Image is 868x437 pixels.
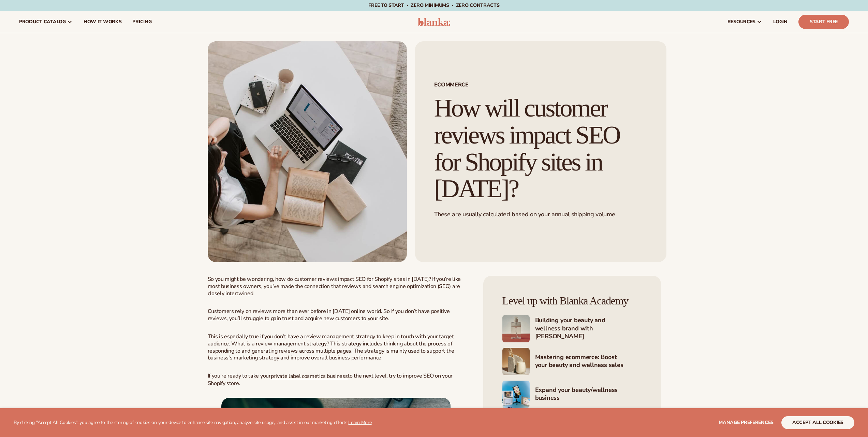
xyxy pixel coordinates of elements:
a: Learn More [348,419,371,426]
p: These are usually calculated based on your annual shipping volume. [434,210,647,218]
span: LOGIN [773,19,788,25]
p: If you’re ready to take your to the next level, try to improve SEO on your Shopify store. [208,372,470,387]
a: How It Works [78,11,127,33]
a: private label cosmetics business [271,372,348,380]
p: So you might be wondering, how do customer reviews impact SEO for Shopify sites in [DATE]? If you... [208,276,470,297]
a: product catalog [14,11,78,33]
span: How It Works [84,19,122,25]
p: By clicking "Accept All Cookies", you agree to the storing of cookies on your device to enhance s... [14,420,372,426]
img: Overhead view of a woman working on a laptop at a desk surrounded by books and packaging, highlig... [208,41,407,262]
button: Manage preferences [719,416,774,429]
h1: How will customer reviews impact SEO for Shopify sites in [DATE]? [434,95,647,202]
a: pricing [127,11,157,33]
button: accept all cookies [781,416,854,429]
a: Start Free [798,15,849,29]
p: Customers rely on reviews more than ever before in [DATE] online world. So if you don’t have posi... [208,308,470,322]
span: Manage preferences [719,419,774,426]
span: product catalog [19,19,66,25]
a: resources [722,11,768,33]
h4: Level up with Blanka Academy [502,295,642,307]
a: Shopify Image 3 Mastering ecommerce: Boost your beauty and wellness sales [502,348,642,375]
a: Shopify Image 2 Building your beauty and wellness brand with [PERSON_NAME] [502,315,642,342]
span: resources [727,19,755,25]
a: LOGIN [768,11,793,33]
span: pricing [132,19,151,25]
img: Shopify Image 3 [502,348,530,375]
img: Shopify Image 2 [502,315,530,342]
p: This is especially true if you don’t have a review management strategy to keep in touch with your... [208,333,470,361]
h4: Mastering ecommerce: Boost your beauty and wellness sales [535,353,642,370]
span: ECOMMERCE [434,82,647,87]
h4: Building your beauty and wellness brand with [PERSON_NAME] [535,316,642,341]
img: logo [418,18,450,26]
a: Shopify Image 4 Expand your beauty/wellness business [502,381,642,408]
h4: Expand your beauty/wellness business [535,386,642,403]
img: Shopify Image 4 [502,381,530,408]
span: Free to start · ZERO minimums · ZERO contracts [368,2,499,9]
